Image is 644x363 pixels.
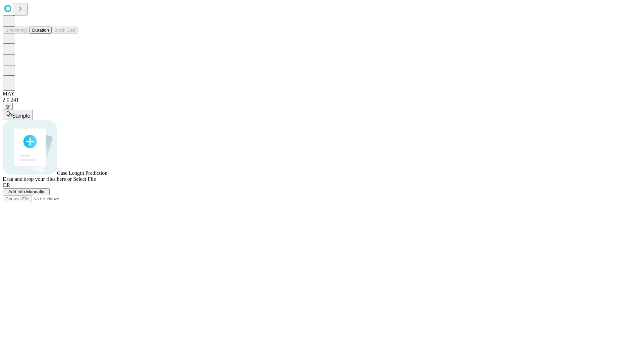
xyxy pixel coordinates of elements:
[12,113,30,119] span: Sample
[30,27,52,34] button: Duration
[5,104,10,109] span: @
[3,182,10,188] span: OR
[3,103,13,110] button: @
[8,189,44,194] span: Add Info Manually
[73,176,96,182] span: Select File
[3,27,30,34] button: Smoothing
[3,91,641,97] div: MAY
[3,110,33,120] button: Sample
[3,97,641,103] div: 2.0.241
[57,170,107,176] span: Case Length Prediction
[52,27,78,34] button: Block Size
[3,188,50,195] button: Add Info Manually
[3,176,72,182] span: Drag and drop your files here or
